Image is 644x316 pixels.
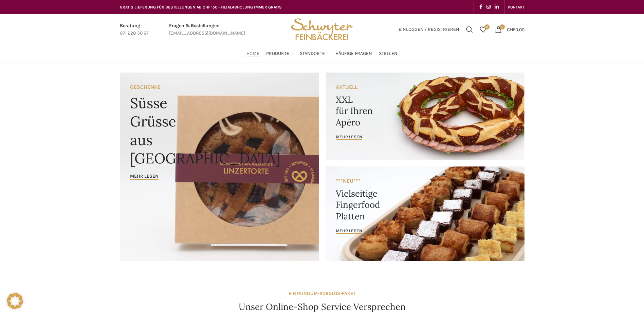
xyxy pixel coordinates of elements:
span: Standorte [300,51,325,57]
a: Häufige Fragen [335,47,372,60]
div: Secondary navigation [504,0,528,14]
span: CHF [507,26,515,32]
span: Stellen [379,51,398,57]
a: Infobox link [169,22,245,37]
span: 0 [484,24,490,29]
a: Banner link [326,166,525,261]
a: Suchen [463,23,476,36]
span: KONTAKT [508,5,525,9]
a: Site logo [289,26,355,32]
a: Facebook social link [477,2,484,12]
span: GRATIS LIEFERUNG FÜR BESTELLUNGEN AB CHF 150 - FILIALABHOLUNG IMMER GRATIS [120,5,282,9]
a: Banner link [120,73,319,261]
div: Meine Wunschliste [476,23,490,36]
strong: EIN RUNDUM-SORGLOS-PAKET [289,291,355,296]
a: Banner link [326,73,525,160]
a: 0 CHF0.00 [492,23,528,36]
a: Stellen [379,47,398,60]
a: KONTAKT [508,0,525,14]
span: Produkte [266,51,289,57]
span: 0 [500,24,505,29]
div: Main navigation [116,47,528,60]
a: Standorte [300,47,329,60]
a: Einloggen / Registrieren [395,23,463,36]
h4: Unser Online-Shop Service Versprechen [239,301,406,313]
span: Home [246,51,259,57]
span: Häufige Fragen [335,51,372,57]
a: Infobox link [120,22,149,37]
a: Produkte [266,47,293,60]
a: Linkedin social link [493,2,501,12]
a: Instagram social link [484,2,493,12]
a: 0 [476,23,490,36]
a: Home [246,47,259,60]
span: Einloggen / Registrieren [399,27,459,32]
img: Bäckerei Schwyter [289,14,355,45]
bdi: 0.00 [507,26,525,32]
